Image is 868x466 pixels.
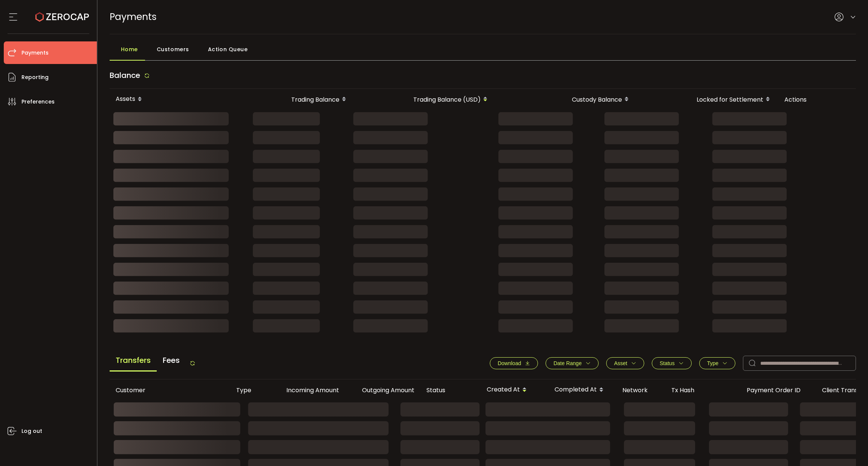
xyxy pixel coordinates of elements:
[110,10,157,23] span: Payments
[665,386,741,394] div: Tx Hash
[616,386,665,394] div: Network
[481,384,549,396] div: Created At
[496,93,637,106] div: Custody Balance
[110,350,157,372] span: Transfers
[699,357,735,369] button: Type
[157,42,189,57] span: Customers
[637,93,778,106] div: Locked for Settlement
[420,386,481,394] div: Status
[355,93,496,106] div: Trading Balance (USD)
[345,386,420,394] div: Outgoing Amount
[21,96,55,107] span: Preferences
[21,426,42,437] span: Log out
[741,386,816,394] div: Payment Order ID
[778,95,854,104] div: Actions
[707,360,718,366] span: Type
[606,357,644,369] button: Asset
[546,357,599,369] button: Date Range
[121,42,138,57] span: Home
[21,47,49,58] span: Payments
[226,93,355,106] div: Trading Balance
[652,357,692,369] button: Status
[553,360,582,366] span: Date Range
[208,42,248,57] span: Action Queue
[110,93,226,106] div: Assets
[230,386,270,394] div: Type
[110,70,140,81] span: Balance
[614,360,627,366] span: Asset
[549,384,616,396] div: Completed At
[157,350,186,370] span: Fees
[21,72,49,83] span: Reporting
[110,386,230,394] div: Customer
[270,386,345,394] div: Incoming Amount
[660,360,675,366] span: Status
[490,357,538,369] button: Download
[498,360,521,366] span: Download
